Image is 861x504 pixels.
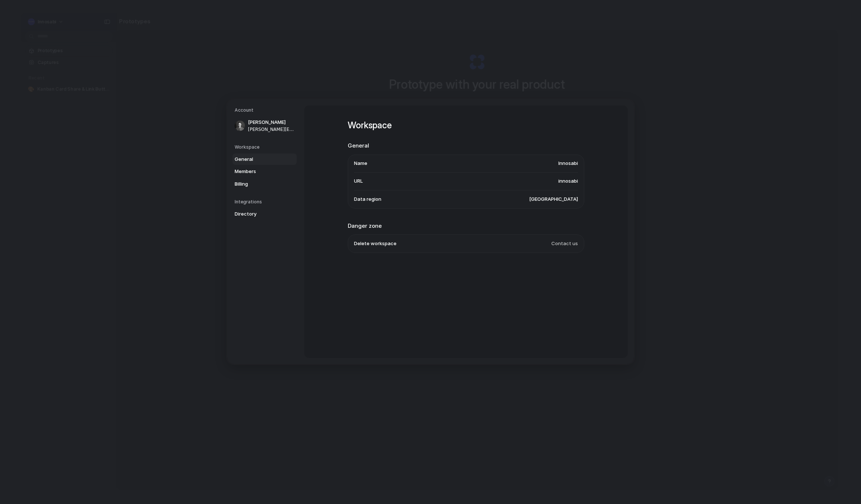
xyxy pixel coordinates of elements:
span: Data region [354,196,381,203]
span: Billing [235,180,282,188]
span: [PERSON_NAME] [248,119,295,126]
a: General [232,153,297,165]
span: innosabi [558,178,578,185]
a: Directory [232,208,297,220]
span: Contact us [551,240,578,248]
a: Billing [232,178,297,190]
span: [PERSON_NAME][EMAIL_ADDRESS][PERSON_NAME][DOMAIN_NAME] [248,126,295,133]
span: General [235,156,282,163]
a: [PERSON_NAME][PERSON_NAME][EMAIL_ADDRESS][PERSON_NAME][DOMAIN_NAME] [232,116,297,135]
h1: Workspace [348,119,584,132]
h2: Danger zone [348,222,584,230]
span: [GEOGRAPHIC_DATA] [529,196,578,203]
h5: Account [235,107,297,114]
h2: General [348,142,584,150]
span: Directory [235,210,282,218]
span: Name [354,160,367,168]
span: Members [235,168,282,175]
h5: Workspace [235,144,297,150]
a: Members [232,166,297,177]
span: Delete workspace [354,240,397,248]
span: URL [354,178,363,185]
h5: Integrations [235,199,297,205]
span: Innosabi [558,160,578,168]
